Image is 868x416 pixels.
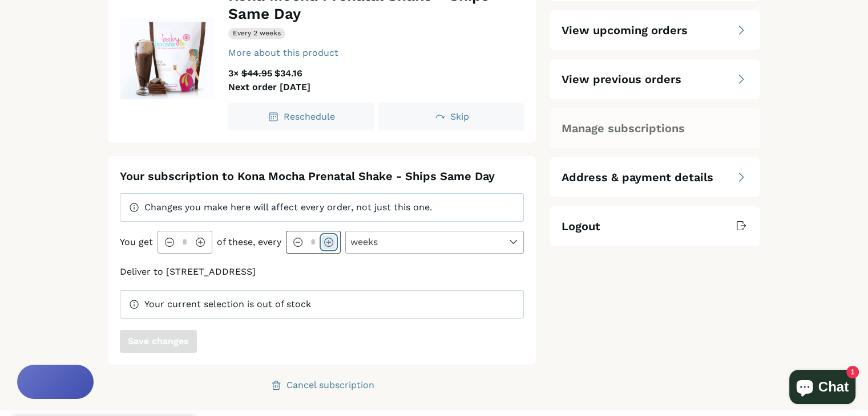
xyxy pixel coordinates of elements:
img: Kona Mocha Prenatal Shake - Ships Same Day [110,18,224,99]
span: $34.16 [274,68,302,79]
span: Manage subscriptions [562,120,685,136]
span: View upcoming orders [562,22,688,38]
span: View previous orders [562,71,681,87]
button: Save changes [120,330,197,353]
span: Your current selection is out of stock [144,299,311,309]
div: Cancel subscription [286,381,374,390]
inbox-online-store-chat: Shopify online store chat [786,370,859,407]
button: Reschedule [228,103,374,130]
span: Deliver to [STREET_ADDRESS] [120,266,256,277]
span: Reschedule [284,111,335,122]
span: Every 2 weeks [233,29,281,38]
span: Skip [450,111,469,122]
span: of these, every [217,236,281,247]
span: Cancel subscription [269,378,374,392]
span: Your subscription to Kona Mocha Prenatal Shake - Ships Same Day [120,169,495,183]
a: Address & payment details [550,157,760,197]
a: Manage subscriptions [550,108,760,148]
a: View previous orders [550,59,760,99]
span: $44.95 [241,68,272,79]
span: Changes you make here will affect every order, not just this one. [144,202,432,213]
div: Save changes [128,337,189,346]
div: More about this product [228,48,338,58]
a: View upcoming orders [550,10,760,50]
button: Skip [378,103,524,130]
span: 3 × [228,68,239,79]
button: Rewards [17,365,94,399]
span: Logout [562,218,600,234]
a: Logout [550,206,760,246]
span: Address & payment details [562,169,713,185]
span: You get [120,236,153,247]
span: Next order [DATE] [228,81,310,92]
